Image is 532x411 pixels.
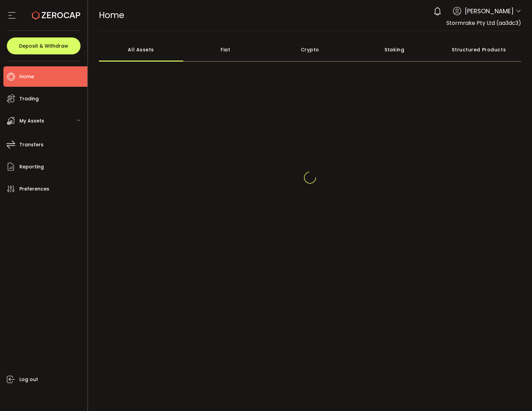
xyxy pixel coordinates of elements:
div: Staking [352,38,437,62]
span: Reporting [19,162,44,172]
span: Home [99,9,124,21]
span: [PERSON_NAME] [465,6,514,16]
span: My Assets [19,116,44,126]
div: Crypto [268,38,353,62]
span: Preferences [19,184,49,194]
span: Home [19,72,34,82]
span: Trading [19,94,39,104]
button: Deposit & Withdraw [7,37,81,54]
span: Transfers [19,140,44,150]
span: Stormrake Pty Ltd (aa3dc3) [446,19,521,27]
div: Fiat [183,38,268,62]
div: All Assets [99,38,184,62]
span: Deposit & Withdraw [19,44,68,48]
span: Log out [19,375,38,384]
div: Structured Products [437,38,521,62]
